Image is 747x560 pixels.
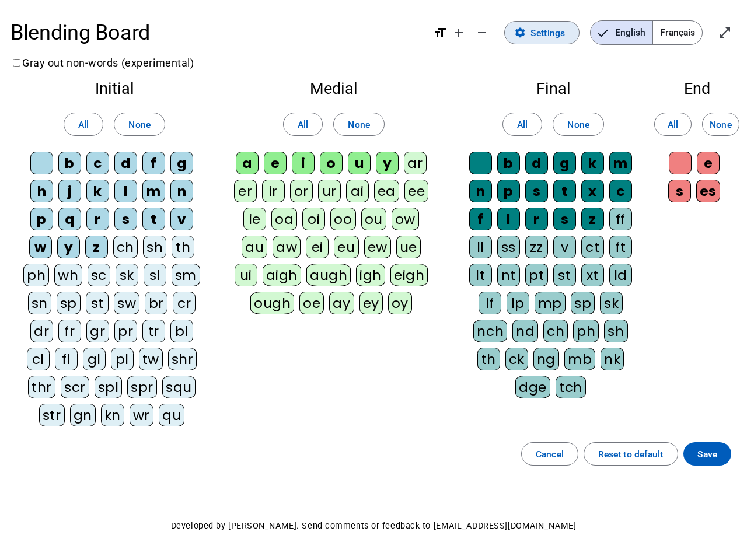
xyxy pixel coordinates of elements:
div: e [697,152,720,174]
span: English [591,21,652,44]
mat-icon: remove [475,26,489,40]
div: nt [497,264,520,286]
div: ue [396,236,421,258]
div: spr [127,376,157,398]
div: cl [27,348,50,370]
div: n [469,180,492,202]
span: All [517,117,528,132]
div: ft [609,236,632,258]
div: p [30,208,53,230]
div: pr [114,320,137,342]
div: f [142,152,165,174]
div: st [553,264,576,286]
div: sm [172,264,200,286]
div: s [553,208,576,230]
div: q [58,208,81,230]
button: Decrease font size [470,21,494,44]
div: o [320,152,343,174]
div: ct [581,236,604,258]
div: ai [346,180,369,202]
div: y [376,152,399,174]
div: pl [111,348,134,370]
div: xt [581,264,604,286]
div: ch [543,320,568,342]
div: sk [116,264,138,286]
div: m [142,180,165,202]
button: Reset to default [584,442,678,466]
div: lt [469,264,492,286]
span: Français [653,21,702,44]
div: ff [609,208,632,230]
p: Developed by [PERSON_NAME]. Send comments or feedback to [EMAIL_ADDRESS][DOMAIN_NAME] [11,518,736,534]
div: z [85,236,108,258]
div: ph [573,320,599,342]
div: mp [535,292,566,314]
div: f [469,208,492,230]
div: cr [173,292,196,314]
div: gl [83,348,106,370]
span: Reset to default [598,446,664,462]
button: Settings [504,21,580,44]
div: n [170,180,193,202]
div: s [114,208,137,230]
div: wr [130,404,153,426]
button: Enter full screen [713,21,736,44]
div: shr [168,348,197,370]
div: qu [159,404,184,426]
div: lp [507,292,529,314]
mat-icon: add [452,26,466,40]
div: j [58,180,81,202]
span: None [128,117,150,132]
div: ow [392,208,419,230]
div: ew [364,236,391,258]
label: Gray out non-words (experimental) [11,57,194,69]
div: oy [388,292,412,314]
div: nd [512,320,538,342]
div: squ [162,376,196,398]
div: w [29,236,52,258]
div: oe [299,292,324,314]
div: mb [564,348,595,370]
span: Save [697,446,717,462]
span: All [78,117,89,132]
div: t [553,180,576,202]
h2: Initial [21,81,208,97]
span: None [710,117,731,132]
div: or [290,180,313,202]
div: sp [571,292,595,314]
div: gr [86,320,109,342]
div: ur [318,180,341,202]
button: None [114,113,165,136]
div: z [581,208,604,230]
div: bl [170,320,193,342]
div: k [581,152,604,174]
div: x [581,180,604,202]
span: Cancel [536,446,564,462]
div: p [497,180,520,202]
button: None [553,113,603,136]
div: c [609,180,632,202]
div: ir [262,180,285,202]
div: augh [306,264,351,286]
button: All [502,113,542,136]
button: All [64,113,103,136]
div: sk [600,292,623,314]
span: All [298,117,308,132]
div: r [86,208,109,230]
div: m [609,152,632,174]
span: All [668,117,678,132]
button: None [702,113,739,136]
div: ll [469,236,492,258]
div: ea [374,180,399,202]
div: v [170,208,193,230]
div: s [668,180,691,202]
div: nk [601,348,624,370]
div: aw [273,236,301,258]
div: au [242,236,267,258]
div: dge [515,376,550,398]
div: d [525,152,548,174]
div: ld [609,264,632,286]
div: d [114,152,137,174]
div: v [553,236,576,258]
button: All [283,113,323,136]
